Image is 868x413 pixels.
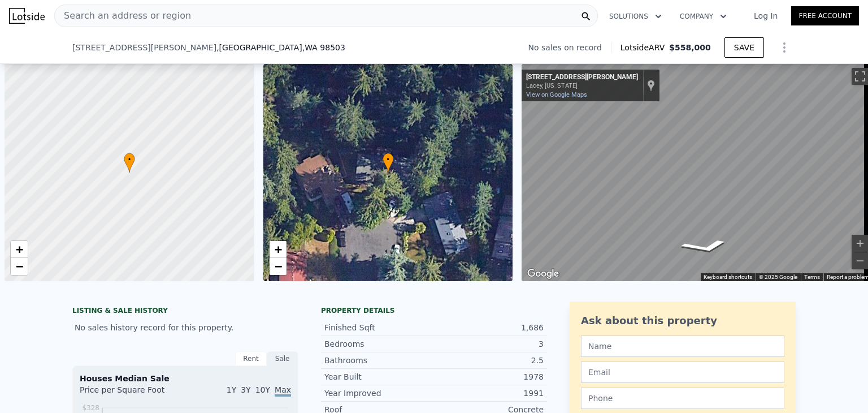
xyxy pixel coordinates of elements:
span: • [383,154,394,165]
button: Keyboard shortcuts [704,273,752,281]
path: Go South, Monique Ct SE [666,235,745,257]
span: Search an address or region [55,9,191,23]
div: Year Improved [324,388,434,399]
a: Open this area in Google Maps (opens a new window) [524,266,562,281]
div: [STREET_ADDRESS][PERSON_NAME] [526,73,638,82]
span: [STREET_ADDRESS][PERSON_NAME] [72,42,216,53]
span: © 2025 Google [759,274,797,280]
a: Zoom in [11,241,28,258]
span: 3Y [241,385,250,394]
button: Solutions [600,6,671,27]
a: Terms [804,274,820,280]
input: Phone [581,388,784,409]
span: − [16,259,23,273]
span: Lotside ARV [620,42,669,53]
span: Max [275,385,291,397]
div: Price per Square Foot [80,384,185,402]
input: Email [581,362,784,383]
button: SAVE [724,37,764,58]
span: $558,000 [669,43,711,52]
div: No sales history record for this property. [72,317,298,338]
div: Year Built [324,371,434,382]
input: Name [581,335,784,357]
img: Google [524,266,562,281]
div: No sales on record [528,42,611,53]
span: 1Y [227,385,236,394]
div: Rent [235,351,267,366]
tspan: $328 [82,404,99,412]
span: − [274,259,281,273]
div: Bedrooms [324,338,434,350]
a: Log In [740,10,791,21]
span: + [274,242,281,256]
div: 3 [434,338,544,350]
button: Show Options [773,36,796,59]
span: , [GEOGRAPHIC_DATA] [216,42,345,53]
a: Free Account [791,6,859,25]
div: • [383,153,394,173]
div: Finished Sqft [324,322,434,333]
a: Zoom out [270,258,287,275]
div: 1,686 [434,322,544,333]
span: 10Y [255,385,270,394]
div: Sale [267,351,298,366]
a: View on Google Maps [526,91,587,98]
div: Ask about this property [581,313,784,329]
div: Bathrooms [324,355,434,366]
div: 2.5 [434,355,544,366]
div: Houses Median Sale [80,373,291,384]
span: + [16,242,23,256]
div: • [124,153,135,173]
div: Lacey, [US_STATE] [526,82,638,89]
span: , WA 98503 [302,43,345,52]
a: Zoom out [11,258,28,275]
div: 1991 [434,388,544,399]
a: Zoom in [270,241,287,258]
div: LISTING & SALE HISTORY [72,306,298,317]
button: Company [671,6,736,27]
a: Show location on map [647,79,655,92]
div: 1978 [434,371,544,382]
span: • [124,154,135,165]
div: Property details [321,306,547,315]
img: Lotside [9,8,45,24]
